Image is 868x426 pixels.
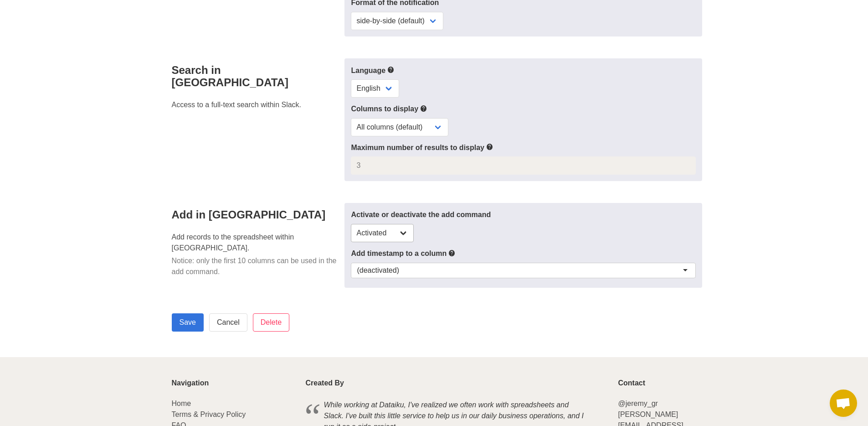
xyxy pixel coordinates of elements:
[172,379,295,387] p: Navigation
[618,400,657,407] a: @jeremy_gr
[618,379,696,387] p: Contact
[351,248,695,259] label: Add timestamp to a column
[172,232,339,254] p: Add records to the spreadsheet within [GEOGRAPHIC_DATA].
[351,103,695,114] label: Columns to display
[306,379,607,387] p: Created By
[172,255,339,277] p: Notice: only the first 10 columns can be used in the add command.
[253,313,289,332] input: Delete
[172,400,191,407] a: Home
[172,208,339,221] h4: Add in [GEOGRAPHIC_DATA]
[172,99,339,110] p: Access to a full-text search within Slack.
[830,390,857,417] div: Open chat
[351,209,695,220] label: Activate or deactivate the add command
[351,65,695,76] label: Language
[357,266,399,275] div: (deactivated)
[351,142,695,153] label: Maximum number of results to display
[172,313,204,332] input: Save
[209,313,247,332] a: Cancel
[172,410,246,418] a: Terms & Privacy Policy
[172,64,339,88] h4: Search in [GEOGRAPHIC_DATA]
